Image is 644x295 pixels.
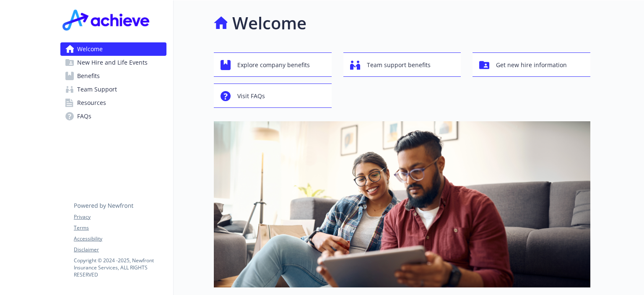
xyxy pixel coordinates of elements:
span: Team Support [77,83,117,96]
button: Get new hire information [473,52,590,77]
button: Explore company benefits [214,52,332,77]
span: Visit FAQs [237,88,265,104]
a: Disclaimer [74,246,166,253]
a: Privacy [74,213,166,221]
a: Resources [60,96,166,110]
span: Benefits [77,69,100,83]
p: Copyright © 2024 - 2025 , Newfront Insurance Services, ALL RIGHTS RESERVED [74,257,166,278]
span: Explore company benefits [237,57,310,73]
a: Accessibility [74,235,166,243]
img: overview page banner [214,121,590,287]
a: Welcome [60,42,166,56]
a: New Hire and Life Events [60,56,166,69]
span: Welcome [77,42,103,56]
span: FAQs [77,110,91,123]
a: Team Support [60,83,166,96]
span: New Hire and Life Events [77,56,148,69]
h1: Welcome [232,10,306,36]
button: Team support benefits [343,52,461,77]
a: Terms [74,224,166,232]
span: Get new hire information [496,57,567,73]
a: Benefits [60,69,166,83]
button: Visit FAQs [214,84,332,108]
span: Resources [77,96,106,110]
span: Team support benefits [367,57,431,73]
a: FAQs [60,110,166,123]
